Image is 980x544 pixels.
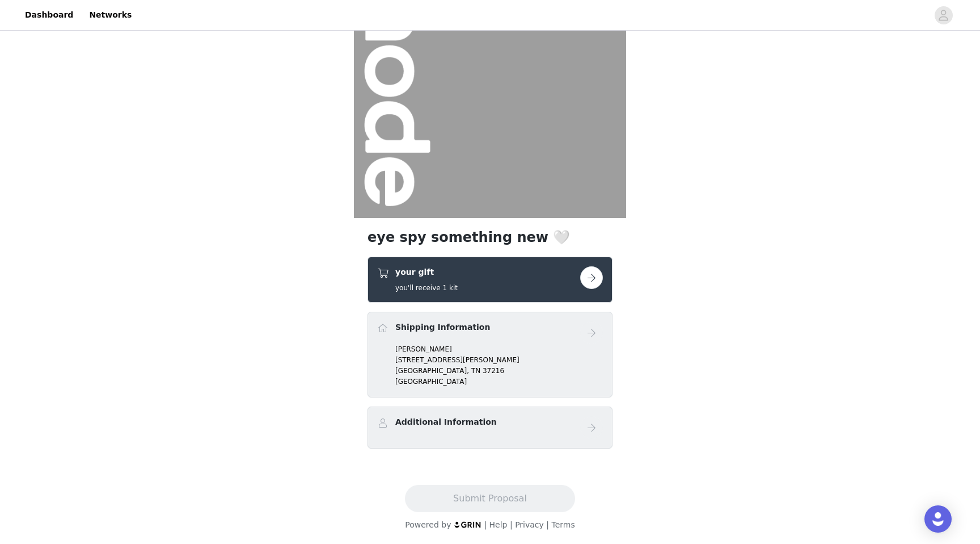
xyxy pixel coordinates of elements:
span: | [484,520,487,529]
span: | [510,520,513,529]
div: Additional Information [367,407,612,449]
img: logo [454,521,482,528]
h5: you'll receive 1 kit [395,283,458,293]
p: [PERSON_NAME] [395,344,603,354]
span: TN [471,367,480,375]
div: avatar [938,6,949,24]
div: Shipping Information [367,312,612,397]
button: Submit Proposal [405,485,575,512]
h1: eye spy something new 🤍 [367,227,612,248]
p: [STREET_ADDRESS][PERSON_NAME] [395,355,603,365]
div: your gift [367,257,612,303]
a: Privacy [515,520,544,529]
p: [GEOGRAPHIC_DATA] [395,376,603,387]
span: Powered by [405,520,451,529]
span: [GEOGRAPHIC_DATA], [395,367,469,375]
h4: Shipping Information [395,321,490,333]
a: Dashboard [18,2,80,28]
a: Terms [551,520,575,529]
a: Help [489,520,508,529]
span: 37216 [483,367,504,375]
h4: Additional Information [395,416,497,428]
span: | [546,520,549,529]
div: Open Intercom Messenger [924,505,952,533]
a: Networks [82,2,138,28]
h4: your gift [395,266,458,278]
